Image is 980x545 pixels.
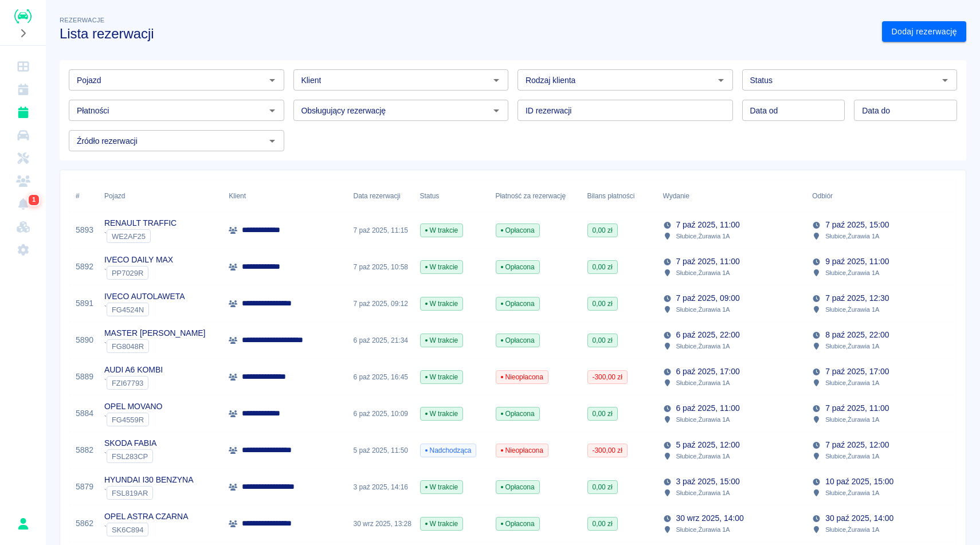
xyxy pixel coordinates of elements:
[76,481,93,493] a: 5879
[76,444,93,456] a: 5882
[421,225,463,236] span: W trakcie
[76,407,93,419] a: 5884
[488,72,504,88] button: Otwórz
[348,212,414,249] div: 7 paź 2025, 11:15
[806,180,956,212] div: Odbiór
[264,103,280,119] button: Otwórz
[414,180,490,212] div: Status
[825,476,893,488] p: 10 paź 2025, 15:00
[104,254,173,266] p: IVECO DAILY MAX
[348,505,414,542] div: 30 wrz 2025, 13:28
[107,342,148,351] span: FG8048R
[676,341,730,351] p: Słubice , Żurawia 1A
[76,334,93,346] a: 5890
[104,511,188,523] p: OPEL ASTRA CZARNA
[30,194,38,206] span: 1
[825,488,879,498] p: Słubice , Żurawia 1A
[825,512,893,524] p: 30 paź 2025, 14:00
[676,292,740,304] p: 7 paź 2025, 09:00
[104,523,188,536] div: `
[825,256,889,268] p: 9 paź 2025, 11:00
[713,72,729,88] button: Otwórz
[676,219,740,231] p: 7 paź 2025, 11:00
[657,180,807,212] div: Wydanie
[812,180,833,212] div: Odbiór
[676,268,730,278] p: Słubice , Żurawia 1A
[5,215,41,238] a: Widget WWW
[676,378,730,388] p: Słubice , Żurawia 1A
[70,180,99,212] div: #
[107,415,148,424] span: FG4559R
[825,524,879,535] p: Słubice , Żurawia 1A
[14,26,32,41] button: Rozwiń nawigację
[421,519,463,529] span: W trakcie
[107,232,150,241] span: WE2AF25
[104,327,205,339] p: MASTER [PERSON_NAME]
[5,170,41,193] a: Klienci
[5,55,41,78] a: Dashboard
[11,512,35,536] button: Rafał Płaza
[676,231,730,241] p: Słubice , Żurawia 1A
[104,449,156,463] div: `
[5,238,41,261] a: Ustawienia
[76,224,93,236] a: 5893
[496,445,548,456] span: Nieopłacona
[348,285,414,322] div: 7 paź 2025, 09:12
[742,100,845,121] input: DD.MM.YYYY
[107,379,148,387] span: FZI67793
[14,9,32,23] img: Renthelp
[107,269,148,277] span: PP7029R
[676,488,730,498] p: Słubice , Żurawia 1A
[5,124,41,147] a: Flota
[229,180,246,212] div: Klient
[104,437,156,449] p: SKODA FABIA
[104,303,185,316] div: `
[76,261,93,273] a: 5892
[5,147,41,170] a: Serwisy
[588,299,617,309] span: 0,00 zł
[104,266,173,280] div: `
[825,378,879,388] p: Słubice , Żurawia 1A
[104,486,193,500] div: `
[587,180,635,212] div: Bilans płatności
[496,180,566,212] div: Płatność za rezerwację
[588,225,617,236] span: 0,00 zł
[420,180,440,212] div: Status
[496,225,539,236] span: Opłacona
[104,339,205,353] div: `
[825,402,889,414] p: 7 paź 2025, 11:00
[825,268,879,278] p: Słubice , Żurawia 1A
[496,372,548,382] span: Nieopłacona
[104,413,162,426] div: `
[5,101,41,124] a: Rezerwacje
[104,291,185,303] p: IVECO AUTOLAWETA
[421,262,463,272] span: W trakcie
[663,180,689,212] div: Wydanie
[825,341,879,351] p: Słubice , Żurawia 1A
[582,180,657,212] div: Bilans płatności
[348,432,414,469] div: 5 paź 2025, 11:50
[825,231,879,241] p: Słubice , Żurawia 1A
[676,476,740,488] p: 3 paź 2025, 15:00
[264,72,280,88] button: Otwórz
[104,217,177,229] p: RENAULT TRAFFIC
[76,180,80,212] div: #
[5,193,41,215] a: Powiadomienia
[60,26,873,42] h3: Lista rezerwacji
[588,335,617,346] span: 0,00 zł
[60,17,104,23] span: Rezerwacje
[676,451,730,461] p: Słubice , Żurawia 1A
[348,249,414,285] div: 7 paź 2025, 10:58
[882,21,966,42] a: Dodaj rezerwację
[107,452,152,461] span: FSL283CP
[825,414,879,425] p: Słubice , Żurawia 1A
[348,180,414,212] div: Data rezerwacji
[107,305,148,314] span: FG4524N
[490,180,582,212] div: Płatność za rezerwację
[588,445,627,456] span: -300,00 zł
[854,100,957,121] input: DD.MM.YYYY
[104,474,193,486] p: HYUNDAI I30 BENZYNA
[588,372,627,382] span: -300,00 zł
[496,409,539,419] span: Opłacona
[348,395,414,432] div: 6 paź 2025, 10:09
